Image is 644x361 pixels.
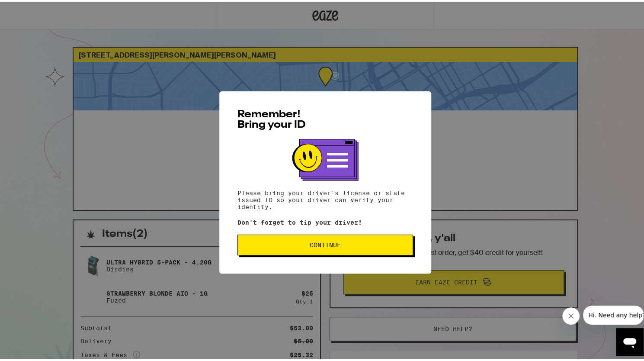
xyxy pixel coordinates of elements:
p: Please bring your driver's license or state issued ID so your driver can verify your identity. [237,188,413,209]
span: Remember! Bring your ID [237,108,306,129]
iframe: Message from company [583,304,644,323]
span: Hi. Need any help? [5,6,62,13]
p: Don't forget to tip your driver! [237,217,413,224]
iframe: Button to launch messaging window [616,326,644,354]
iframe: Close message [562,306,580,323]
button: Continue [237,233,413,254]
span: Continue [310,240,341,246]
